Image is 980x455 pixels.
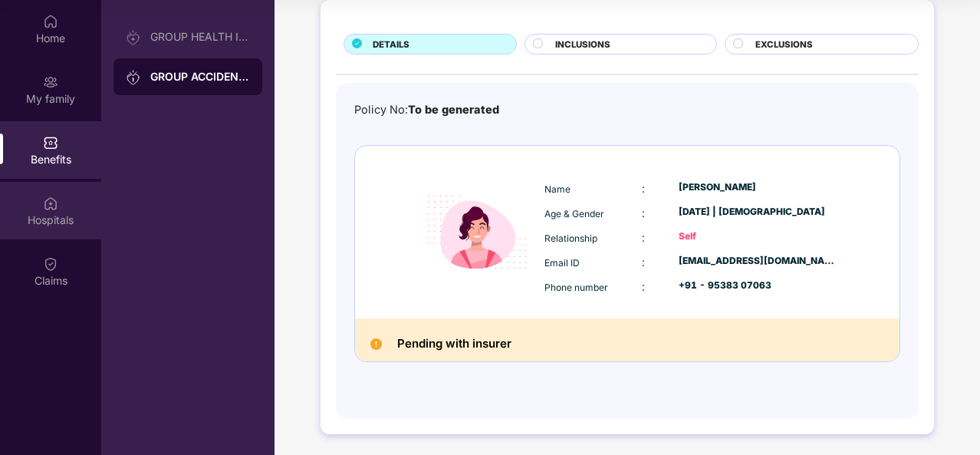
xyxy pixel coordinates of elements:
div: [EMAIL_ADDRESS][DOMAIN_NAME] [679,254,837,269]
div: GROUP ACCIDENTAL INSURANCE [150,69,250,84]
div: +91 - 95383 07063 [679,279,837,293]
img: svg+xml;base64,PHN2ZyBpZD0iSG9tZSIgeG1sbnM9Imh0dHA6Ly93d3cudzMub3JnLzIwMDAvc3ZnIiB3aWR0aD0iMjAiIG... [43,14,58,29]
span: Relationship [544,232,597,244]
span: : [642,206,645,219]
div: [DATE] | [DEMOGRAPHIC_DATA] [679,205,837,219]
img: svg+xml;base64,PHN2ZyB3aWR0aD0iMjAiIGhlaWdodD0iMjAiIHZpZXdCb3g9IjAgMCAyMCAyMCIgZmlsbD0ibm9uZSIgeG... [126,30,141,45]
img: Pending [370,338,382,350]
div: GROUP HEALTH INSURANCE [150,31,250,43]
span: Email ID [544,257,580,269]
div: Self [679,229,837,244]
div: Policy No: [354,101,499,119]
span: EXCLUSIONS [755,38,813,51]
span: INCLUSIONS [555,38,610,51]
img: icon [414,169,541,295]
h2: Pending with insurer [397,334,511,354]
img: svg+xml;base64,PHN2ZyB3aWR0aD0iMjAiIGhlaWdodD0iMjAiIHZpZXdCb3g9IjAgMCAyMCAyMCIgZmlsbD0ibm9uZSIgeG... [43,74,58,90]
img: svg+xml;base64,PHN2ZyBpZD0iQ2xhaW0iIHhtbG5zPSJodHRwOi8vd3d3LnczLm9yZy8yMDAwL3N2ZyIgd2lkdGg9IjIwIi... [43,256,58,272]
span: Phone number [544,282,608,293]
img: svg+xml;base64,PHN2ZyB3aWR0aD0iMjAiIGhlaWdodD0iMjAiIHZpZXdCb3g9IjAgMCAyMCAyMCIgZmlsbD0ibm9uZSIgeG... [126,70,141,85]
img: svg+xml;base64,PHN2ZyBpZD0iQmVuZWZpdHMiIHhtbG5zPSJodHRwOi8vd3d3LnczLm9yZy8yMDAwL3N2ZyIgd2lkdGg9Ij... [43,135,58,150]
span: : [642,256,645,269]
span: Name [544,183,571,195]
div: [PERSON_NAME] [679,180,837,195]
span: : [642,231,645,244]
span: To be generated [408,103,499,116]
span: DETAILS [373,38,409,51]
span: : [642,182,645,195]
span: : [642,280,645,293]
span: Age & Gender [544,208,604,219]
img: svg+xml;base64,PHN2ZyBpZD0iSG9zcGl0YWxzIiB4bWxucz0iaHR0cDovL3d3dy53My5vcmcvMjAwMC9zdmciIHdpZHRoPS... [43,196,58,211]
